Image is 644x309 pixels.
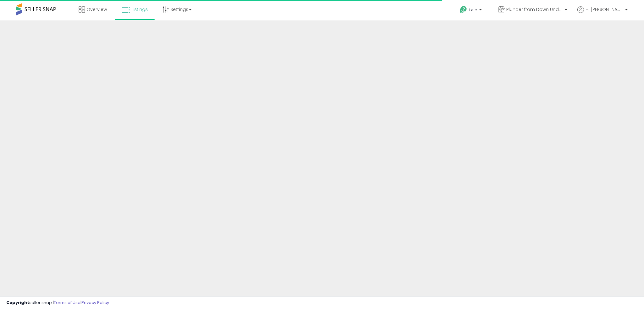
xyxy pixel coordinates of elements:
span: Listings [131,6,148,13]
a: Help [455,1,488,20]
a: Hi [PERSON_NAME] [577,6,628,20]
span: Help [469,7,477,13]
span: Plunder from Down Under Shop [506,6,563,13]
i: Get Help [459,6,467,14]
span: Overview [86,6,107,13]
span: Hi [PERSON_NAME] [586,6,623,13]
